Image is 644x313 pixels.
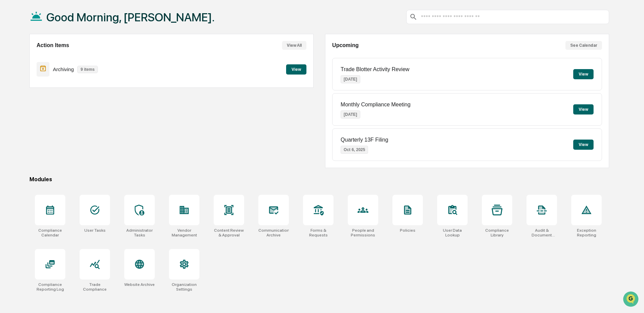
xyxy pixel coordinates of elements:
[4,96,45,108] a: 🔎Data Lookup
[527,228,557,237] div: Audit & Document Logs
[37,42,69,48] h2: Action Items
[565,41,602,50] button: See Calendar
[56,85,84,92] span: Attestations
[115,54,123,62] button: Start new chat
[7,14,123,25] p: How can we help?
[573,69,594,79] button: View
[14,98,43,105] span: Data Lookup
[341,137,388,143] p: Quarterly 13F Filing
[67,115,82,120] span: Pylon
[7,99,12,104] div: 🔎
[29,176,609,183] div: Modules
[303,228,334,237] div: Forms & Requests
[7,86,12,91] div: 🖐️
[348,228,378,237] div: People and Permissions
[437,228,468,237] div: User Data Lookup
[341,102,410,108] p: Monthly Compliance Meeting
[622,291,641,309] iframe: Open customer support
[23,52,111,59] div: Start new chat
[46,83,87,95] a: 🗄️Attestations
[49,86,55,91] div: 🗄️
[258,228,289,237] div: Communications Archive
[4,83,46,95] a: 🖐️Preclearance
[341,146,368,154] p: Oct 6, 2025
[573,140,594,150] button: View
[286,66,306,72] a: View
[14,85,44,92] span: Preclearance
[169,228,199,237] div: Vendor Management
[332,42,359,48] h2: Upcoming
[77,66,98,73] p: 9 items
[341,110,360,119] p: [DATE]
[282,41,306,50] button: View All
[23,59,86,64] div: We're available if you need us!
[84,228,106,233] div: User Tasks
[53,66,74,72] p: Archiving
[400,228,415,233] div: Policies
[214,228,244,237] div: Content Review & Approval
[80,282,110,292] div: Trade Compliance
[35,228,65,237] div: Compliance Calendar
[48,114,82,120] a: Powered byPylon
[124,228,155,237] div: Administrator Tasks
[124,282,155,287] div: Website Archive
[46,11,215,24] h1: Good Morning, [PERSON_NAME].
[7,52,19,64] img: 1746055101610-c473b297-6a78-478c-a979-82029cc54cd1
[286,64,306,75] button: View
[35,282,65,292] div: Compliance Reporting Log
[341,75,360,83] p: [DATE]
[169,282,199,292] div: Organization Settings
[571,228,602,237] div: Exception Reporting
[573,104,594,114] button: View
[482,228,512,237] div: Compliance Library
[341,66,409,72] p: Trade Blotter Activity Review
